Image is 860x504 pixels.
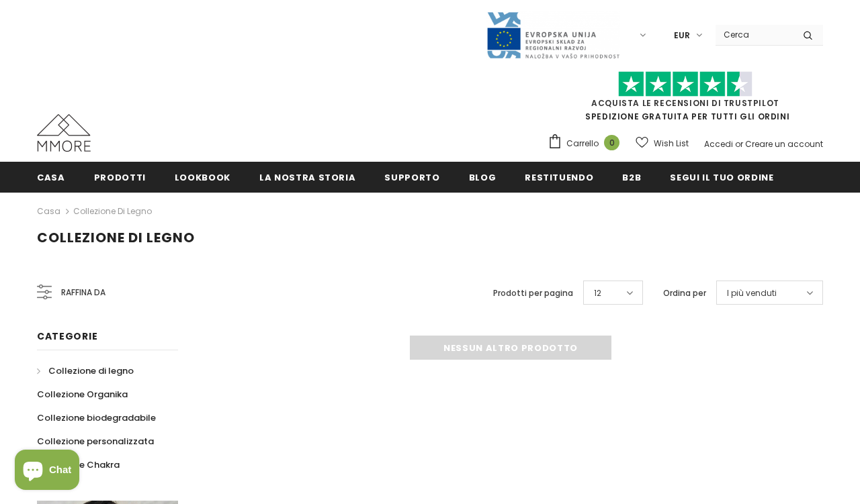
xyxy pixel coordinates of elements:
[735,138,743,150] span: or
[48,364,134,377] span: Collezione di legno
[525,162,593,192] a: Restituendo
[727,287,777,300] span: I più venduti
[37,406,156,430] a: Collezione biodegradabile
[548,134,626,154] a: Carrello 0
[259,171,355,184] span: La nostra storia
[670,162,773,192] a: Segui il tuo ordine
[37,359,134,383] a: Collezione di legno
[525,171,593,184] span: Restituendo
[716,25,793,44] input: Search Site
[604,135,619,150] span: 0
[384,171,439,184] span: supporto
[594,287,601,300] span: 12
[384,162,439,192] a: supporto
[493,287,573,300] label: Prodotti per pagina
[469,171,497,184] span: Blog
[486,29,620,40] a: Javni Razpis
[37,435,154,448] span: Collezione personalizzata
[175,171,230,184] span: Lookbook
[566,137,599,150] span: Carrello
[704,138,733,150] a: Accedi
[745,138,823,150] a: Creare un account
[73,205,152,217] a: Collezione di legno
[37,228,195,247] span: Collezione di legno
[37,430,154,453] a: Collezione personalizzata
[37,330,97,343] span: Categorie
[618,71,752,97] img: Fidati di Pilot Stars
[11,450,83,493] inbox-online-store-chat: Shopify online store chat
[670,171,773,184] span: Segui il tuo ordine
[674,29,690,42] span: EUR
[622,171,641,184] span: B2B
[37,388,128,401] span: Collezione Organika
[259,162,355,192] a: La nostra storia
[486,11,620,60] img: Javni Razpis
[37,171,65,184] span: Casa
[37,411,156,424] span: Collezione biodegradabile
[61,285,105,300] span: Raffina da
[37,203,60,219] a: Casa
[94,162,146,192] a: Prodotti
[37,162,65,192] a: Casa
[37,114,91,152] img: Casi MMORE
[469,162,497,192] a: Blog
[622,162,641,192] a: B2B
[636,132,689,155] a: Wish List
[591,97,779,109] a: Acquista le recensioni di TrustPilot
[37,383,128,406] a: Collezione Organika
[548,77,823,122] span: SPEDIZIONE GRATUITA PER TUTTI GLI ORDINI
[94,171,146,184] span: Prodotti
[654,137,689,150] span: Wish List
[663,287,706,300] label: Ordina per
[175,162,230,192] a: Lookbook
